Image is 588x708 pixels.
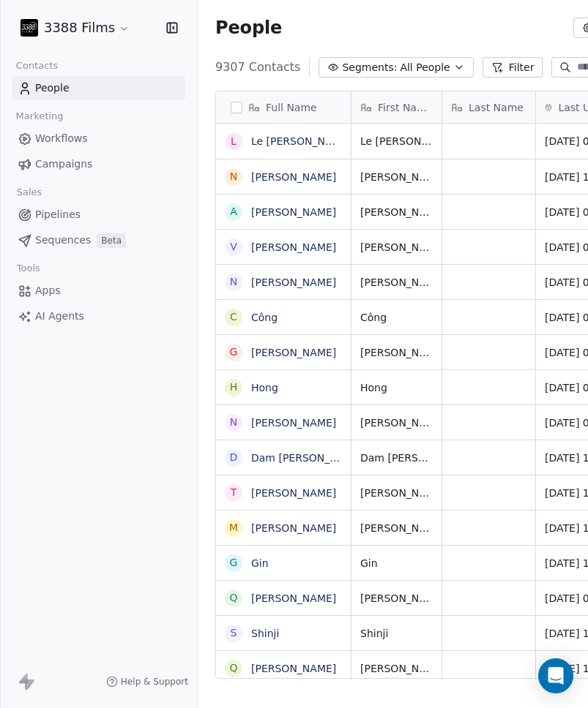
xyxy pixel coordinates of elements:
span: [PERSON_NAME] [360,345,433,360]
a: [PERSON_NAME] [251,241,336,253]
div: Q [229,660,237,676]
span: Last Name [469,100,524,115]
span: Help & Support [121,676,188,688]
a: [PERSON_NAME] [251,171,336,183]
button: 3388 Films [18,15,133,40]
span: Shinji [360,626,433,641]
a: Campaigns [12,152,185,176]
span: Apps [35,283,61,298]
a: AI Agents [12,304,185,328]
div: Last Name [442,91,535,123]
span: 9307 Contacts [215,59,300,76]
span: Contacts [10,55,64,77]
a: Le [PERSON_NAME] [251,135,351,147]
span: People [215,17,282,39]
span: [PERSON_NAME] [360,486,433,500]
div: M [229,520,238,535]
span: Campaigns [35,157,92,172]
div: C [230,309,237,325]
div: V [230,239,237,255]
div: First Name [351,91,442,123]
a: Pipelines [12,203,185,227]
span: [PERSON_NAME] [360,205,433,219]
a: [PERSON_NAME] [251,522,336,534]
span: 3388 Films [44,18,115,37]
img: 3388Films_Logo_White.jpg [21,19,38,37]
div: Q [229,590,237,606]
span: Workflows [35,131,88,146]
span: Marketing [10,105,70,127]
span: AI Agents [35,309,84,324]
a: [PERSON_NAME] [251,663,336,674]
a: [PERSON_NAME] [251,487,336,499]
span: Pipelines [35,207,81,222]
div: N [230,415,237,430]
span: All People [400,60,450,75]
div: S [231,625,237,641]
span: Sequences [35,233,91,248]
span: [PERSON_NAME] [360,275,433,290]
span: Gin [360,556,433,570]
span: Tools [10,257,46,279]
span: [PERSON_NAME] [360,170,433,184]
span: [PERSON_NAME] [360,240,433,255]
a: [PERSON_NAME] [251,276,336,288]
span: Hong [360,380,433,395]
div: Open Intercom Messenger [538,658,573,693]
a: Help & Support [106,676,188,688]
span: [PERSON_NAME] [360,415,433,430]
a: Apps [12,279,185,303]
span: Sales [10,181,48,203]
span: Beta [97,233,126,248]
a: [PERSON_NAME] [251,206,336,218]
div: G [230,555,238,570]
span: [PERSON_NAME] [360,661,433,676]
a: People [12,76,185,100]
span: Le [PERSON_NAME] [360,134,433,148]
div: N [230,274,237,290]
div: T [231,485,237,500]
span: Công [360,310,433,325]
div: G [230,344,238,360]
span: [PERSON_NAME] [360,591,433,606]
a: Gin [251,557,269,569]
a: Dam [PERSON_NAME] [251,452,364,464]
div: A [230,204,237,219]
a: SequencesBeta [12,228,185,252]
span: First Name [378,100,433,115]
a: [PERSON_NAME] [251,347,336,358]
div: H [230,380,238,395]
span: People [35,80,70,96]
div: D [230,450,238,465]
a: Shinji [251,628,279,639]
div: grid [216,124,351,679]
span: Dam [PERSON_NAME] [360,451,433,465]
a: Workflows [12,127,185,151]
div: L [231,134,237,149]
span: [PERSON_NAME] [360,521,433,535]
div: N [230,169,237,184]
a: Công [251,312,278,323]
span: Full Name [266,100,317,115]
button: Filter [483,57,543,78]
a: [PERSON_NAME] [251,592,336,604]
a: [PERSON_NAME] [251,417,336,429]
div: Full Name [216,91,351,123]
span: Segments: [342,60,397,75]
a: Hong [251,382,278,393]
